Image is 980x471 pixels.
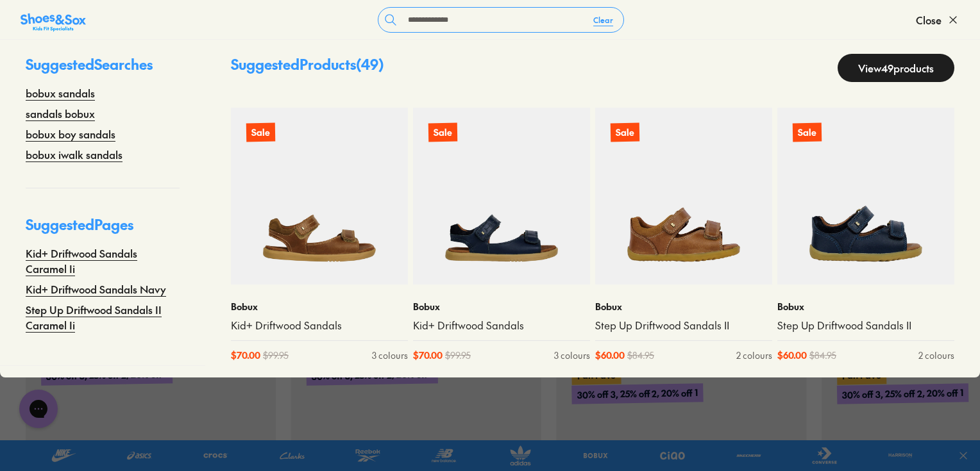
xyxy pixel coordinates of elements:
div: 3 colours [554,349,590,362]
p: Suggested Pages [26,214,180,245]
a: Sale [595,108,772,285]
p: Sale [793,123,822,142]
a: bobux boy sandals [26,126,115,142]
button: Clear [583,8,623,31]
span: $ 70.00 [413,349,443,362]
div: 2 colours [918,349,954,362]
div: 2 colours [736,349,772,362]
a: Shoes &amp; Sox [21,10,86,30]
a: View49products [838,54,954,82]
a: bobux iwalk sandals [26,147,122,162]
span: $ 99.95 [445,349,471,362]
a: Kid+ Driftwood Sandals [231,318,408,333]
p: Sale [611,123,639,142]
a: bobux sandals [26,85,95,101]
span: $ 84.95 [627,349,654,362]
a: sandals bobux [26,106,95,121]
a: Sale [413,108,590,285]
p: Suggested Searches [26,54,180,85]
a: Step Up Driftwood Sandals II [777,318,954,333]
p: Suggested Products [231,54,384,82]
span: Close [916,12,942,28]
a: Sale [777,108,954,285]
a: Sale [231,108,408,285]
span: $ 84.95 [809,349,836,362]
span: $ 99.95 [263,349,289,362]
a: Kid+ Driftwood Sandals Caramel Ii [26,245,180,276]
div: 3 colours [372,349,408,362]
p: Sale [428,123,457,142]
p: Bobux [595,300,772,313]
button: Close [916,6,959,34]
p: 30% off 3, 25% off 2, 20% off 1 [837,384,968,405]
p: Bobux [413,300,590,313]
a: Kid+ Driftwood Sandals Navy [26,281,166,297]
img: SNS_Logo_Responsive.svg [21,12,86,33]
span: $ 60.00 [595,349,625,362]
a: Kid+ Driftwood Sandals [413,318,590,333]
iframe: Gorgias live chat messenger [13,385,64,433]
p: Sale [246,123,275,142]
span: ( 49 ) [356,54,384,74]
a: Step Up Driftwood Sandals II [595,318,772,333]
span: $ 60.00 [777,349,807,362]
p: Bobux [777,300,954,313]
span: $ 70.00 [231,349,260,362]
p: Bobux [231,300,408,313]
p: 30% off 3, 25% off 2, 20% off 1 [571,384,703,405]
a: Step Up Driftwood Sandals II Caramel Ii [26,302,180,333]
